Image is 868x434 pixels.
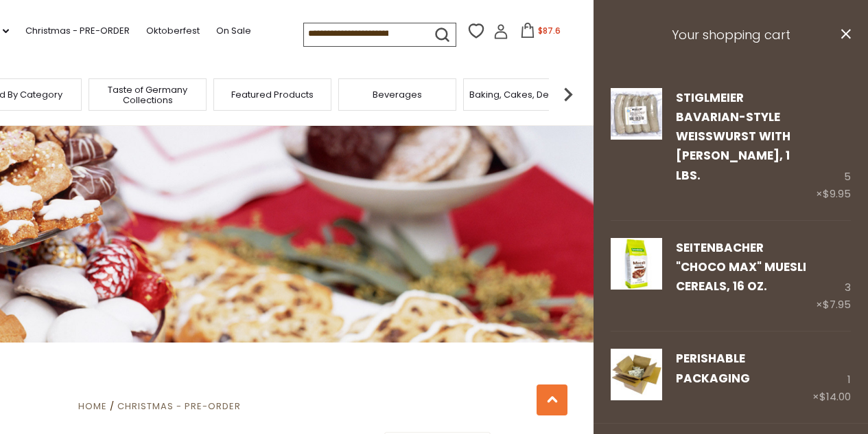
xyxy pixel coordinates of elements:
span: $87.6 [538,25,561,36]
a: Oktoberfest [146,23,200,39]
img: PERISHABLE Packaging [611,349,662,400]
a: Stiglmeier Bavarian-style Weisswurst with Parsley, 1 lbs. [611,88,662,203]
img: next arrow [554,80,582,108]
div: 5 × [816,88,851,203]
a: Christmas - PRE-ORDER [25,23,130,39]
a: Beverages [373,89,422,100]
a: Seitenbacher "Choco Max" Muesli Cereals, 16 oz. [676,239,806,295]
a: Seitenbacher Choco Max [611,238,662,314]
a: PERISHABLE Packaging [676,350,750,386]
span: $9.95 [823,186,851,201]
a: Taste of Germany Collections [93,85,202,105]
a: PERISHABLE Packaging [611,349,662,405]
a: Christmas - PRE-ORDER [117,400,241,413]
a: On Sale [216,23,251,39]
a: Home [78,400,107,413]
span: $14.00 [819,389,851,404]
a: Stiglmeier Bavarian-style Weisswurst with [PERSON_NAME], 1 lbs. [676,89,790,184]
div: 1 × [812,349,851,405]
img: Stiglmeier Bavarian-style Weisswurst with Parsley, 1 lbs. [611,88,662,140]
span: $7.95 [823,297,851,312]
img: Seitenbacher Choco Max [611,238,662,290]
a: Baking, Cakes, Desserts [469,89,576,100]
button: $87.6 [511,23,570,43]
a: Featured Products [231,89,314,100]
div: 3 × [816,238,851,314]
